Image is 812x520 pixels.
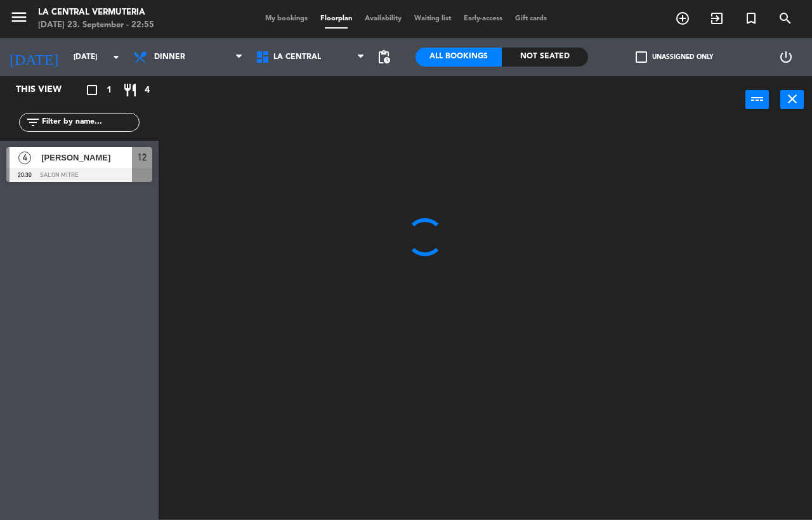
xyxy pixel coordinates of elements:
i: filter_list [25,115,41,130]
span: My bookings [259,15,314,22]
span: check_box_outline_blank [636,51,647,63]
span: [PERSON_NAME] [41,151,132,164]
div: [DATE] 23. September - 22:55 [38,19,154,32]
span: Availability [358,15,408,22]
span: 1 [107,83,112,98]
input: Filter by name... [41,115,139,129]
div: Not seated [502,48,588,67]
span: Waiting list [408,15,457,22]
span: La Central [273,53,321,62]
i: exit_to_app [709,11,724,26]
i: crop_square [84,82,100,98]
div: This view [6,82,91,98]
span: 4 [18,152,31,164]
i: arrow_drop_down [108,49,124,65]
button: close [780,90,804,109]
i: close [785,91,800,107]
label: Unassigned only [636,51,713,63]
button: power_input [745,90,769,109]
i: power_settings_new [778,49,794,65]
span: Gift cards [509,15,553,22]
span: Floorplan [314,15,358,22]
i: turned_in_not [743,11,759,26]
span: Dinner [154,53,185,62]
span: pending_actions [376,49,391,65]
i: add_circle_outline [675,11,690,26]
i: search [778,11,793,26]
i: power_input [750,91,765,107]
div: La Central Vermuteria [38,6,154,19]
span: 4 [145,83,150,98]
i: menu [10,8,29,27]
span: Early-access [457,15,509,22]
i: restaurant [122,82,138,98]
span: 12 [138,150,147,165]
div: All Bookings [416,48,502,67]
button: menu [10,8,29,31]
